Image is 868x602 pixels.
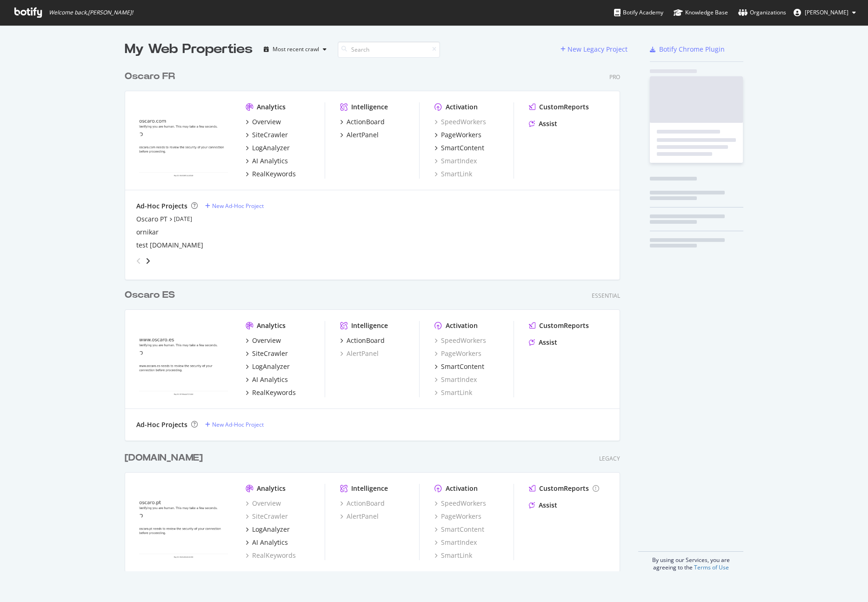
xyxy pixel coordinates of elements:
div: Intelligence [351,102,388,112]
div: Botify Chrome Plugin [659,45,725,54]
div: LogAnalyzer [252,525,290,534]
div: Essential [592,292,620,300]
button: [PERSON_NAME] [786,5,863,20]
a: SiteCrawler [246,349,288,358]
div: RealKeywords [252,169,296,179]
a: ActionBoard [340,117,385,127]
a: ornikar [136,227,159,237]
div: Activation [446,321,478,330]
a: CustomReports [529,102,589,112]
a: SmartContent [434,143,484,153]
a: PageWorkers [434,130,481,140]
div: SiteCrawler [252,349,288,358]
a: SpeedWorkers [434,117,486,127]
div: New Ad-Hoc Project [212,202,264,210]
div: Ad-Hoc Projects [136,201,187,211]
div: Pro [609,73,620,81]
div: Intelligence [351,484,388,493]
a: ActionBoard [340,336,385,345]
a: Assist [529,501,557,510]
div: LogAnalyzer [252,143,290,153]
div: Organizations [738,8,786,17]
div: New Legacy Project [568,45,628,54]
div: Oscaro FR [125,70,175,83]
a: Assist [529,338,557,347]
div: RealKeywords [252,388,296,397]
a: Overview [246,117,281,127]
div: Knowledge Base [674,8,728,17]
span: Brunel Dimitri [805,8,848,16]
a: AI Analytics [246,538,288,547]
a: SpeedWorkers [434,499,486,508]
a: Oscaro ES [125,288,179,302]
a: SmartIndex [434,375,477,384]
div: [DOMAIN_NAME] [125,451,203,465]
a: New Legacy Project [561,45,628,53]
div: AI Analytics [252,156,288,166]
div: Activation [446,102,478,112]
a: SmartIndex [434,538,477,547]
div: CustomReports [539,321,589,330]
div: ActionBoard [340,499,385,508]
a: Oscaro PT [136,214,167,224]
a: SpeedWorkers [434,336,486,345]
a: New Ad-Hoc Project [205,202,264,210]
a: Botify Chrome Plugin [650,45,725,54]
div: ActionBoard [347,336,385,345]
div: SmartLink [434,388,472,397]
a: Overview [246,336,281,345]
div: CustomReports [539,102,589,112]
a: AI Analytics [246,375,288,384]
div: angle-right [145,256,151,266]
div: Legacy [599,455,620,462]
div: SmartContent [441,143,484,153]
div: Overview [252,336,281,345]
div: SmartContent [441,362,484,371]
div: Intelligence [351,321,388,330]
div: SmartLink [434,551,472,560]
a: [DOMAIN_NAME] [125,451,207,465]
a: RealKeywords [246,551,296,560]
a: Oscaro FR [125,70,179,83]
a: Assist [529,119,557,128]
button: Most recent crawl [260,42,330,57]
div: New Ad-Hoc Project [212,421,264,428]
a: LogAnalyzer [246,525,290,534]
a: AlertPanel [340,349,379,358]
a: AI Analytics [246,156,288,166]
a: SmartContent [434,362,484,371]
a: SmartContent [434,525,484,534]
a: AlertPanel [340,130,379,140]
img: Oscaro.pt [136,484,231,559]
div: Oscaro ES [125,288,175,302]
a: AlertPanel [340,512,379,521]
a: RealKeywords [246,388,296,397]
div: Most recent crawl [273,47,319,52]
a: SiteCrawler [246,512,288,521]
div: AI Analytics [252,375,288,384]
a: Terms of Use [694,563,729,571]
img: oscaro.es [136,321,231,396]
div: Assist [539,338,557,347]
a: LogAnalyzer [246,362,290,371]
div: Analytics [257,484,286,493]
input: Search [338,41,440,58]
a: SmartIndex [434,156,477,166]
div: ActionBoard [347,117,385,127]
div: AlertPanel [347,130,379,140]
div: CustomReports [539,484,589,493]
a: LogAnalyzer [246,143,290,153]
a: test [DOMAIN_NAME] [136,241,203,250]
a: RealKeywords [246,169,296,179]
